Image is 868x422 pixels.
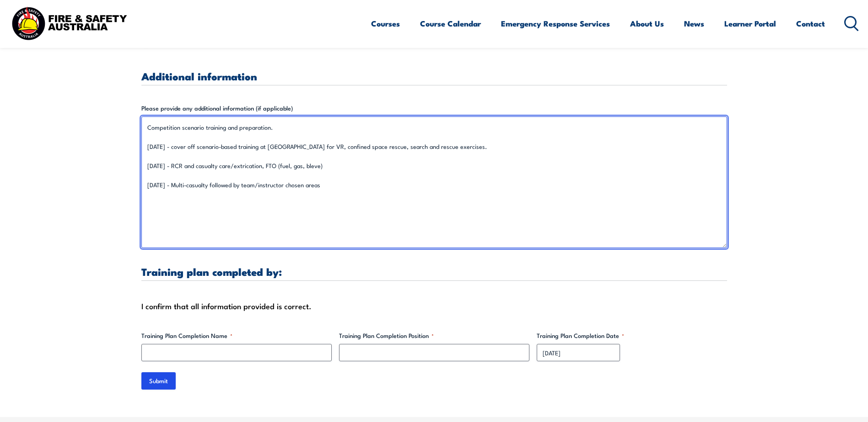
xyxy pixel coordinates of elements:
div: I confirm that all information provided is correct. [141,299,727,313]
a: Course Calendar [420,11,481,36]
h3: Additional information [141,71,727,81]
label: Training Plan Completion Name [141,331,332,340]
input: Submit [141,372,176,390]
a: Contact [796,11,825,36]
a: About Us [630,11,664,36]
a: Courses [371,11,400,36]
label: Training Plan Completion Date [537,331,727,340]
label: Training Plan Completion Position [339,331,529,340]
h3: Training plan completed by: [141,266,727,277]
a: Emergency Response Services [501,11,610,36]
a: Learner Portal [724,11,776,36]
a: News [684,11,704,36]
input: dd/mm/yyyy [537,344,620,361]
label: Please provide any additional information (if applicable) [141,104,727,113]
